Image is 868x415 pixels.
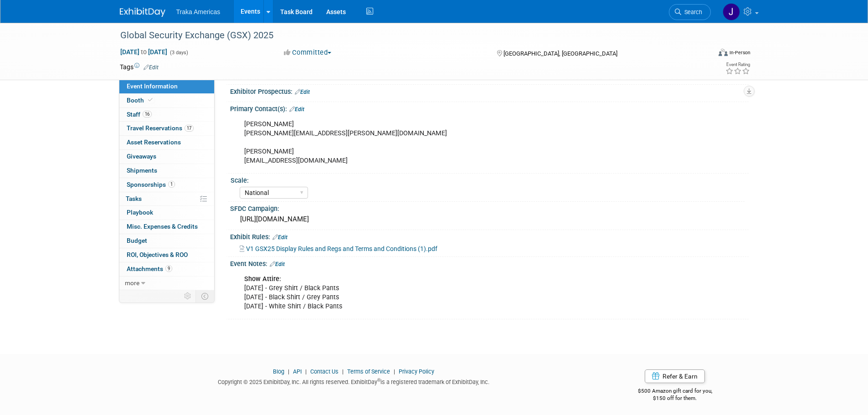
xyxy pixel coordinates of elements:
a: Giveaways [119,150,214,164]
span: | [286,368,292,375]
a: API [293,368,302,375]
div: Copyright © 2025 ExhibitDay, Inc. All rights reserved. ExhibitDay is a registered trademark of Ex... [120,376,588,386]
a: Refer & Earn [645,369,705,383]
td: Personalize Event Tab Strip [180,290,196,302]
a: Terms of Service [347,368,390,375]
a: Blog [273,368,284,375]
span: 9 [165,265,172,272]
span: [GEOGRAPHIC_DATA], [GEOGRAPHIC_DATA] [503,50,617,57]
div: [DATE] - Grey Shirt / Black Pants [DATE] - Black Shirt / Grey Pants [DATE] - White Shirt / Black ... [238,270,648,316]
a: Travel Reservations17 [119,122,214,135]
span: Traka Americas [176,8,221,15]
div: Global Security Exchange (GSX) 2025 [117,27,697,44]
a: Booth [119,94,214,108]
span: Travel Reservations [127,124,194,132]
span: Staff [127,111,152,118]
sup: ® [377,378,380,383]
div: Exhibit Rules: [230,230,749,242]
a: Privacy Policy [399,368,434,375]
img: Jamie Saenz [723,3,740,20]
b: Show Attire: [244,275,281,283]
span: | [340,368,346,375]
span: 1 [168,181,175,188]
span: to [139,48,148,56]
button: Committed [281,48,335,57]
a: Playbook [119,206,214,220]
div: $150 off for them. [601,395,749,402]
a: Misc. Expenses & Credits [119,220,214,234]
span: | [391,368,397,375]
a: ROI, Objectives & ROO [119,248,214,262]
td: Toggle Event Tabs [195,290,214,302]
a: Event Information [119,80,214,93]
a: V1 GSX25 Display Rules and Regs and Terms and Conditions (1).pdf [240,245,437,252]
span: ROI, Objectives & ROO [127,251,188,258]
span: more [125,279,139,287]
span: Booth [127,97,154,104]
a: Sponsorships1 [119,178,214,192]
span: Giveaways [127,153,156,160]
td: Tags [120,62,159,72]
a: Asset Reservations [119,136,214,149]
span: Event Information [127,82,178,90]
div: In-Person [729,49,750,56]
span: Attachments [127,265,172,272]
span: 17 [185,125,194,132]
a: Staff16 [119,108,214,122]
a: Search [669,4,711,20]
span: Search [681,9,702,15]
a: Attachments9 [119,262,214,276]
a: Tasks [119,192,214,206]
div: Scale: [231,174,745,185]
div: Event Rating [725,62,750,67]
a: Budget [119,234,214,248]
span: Misc. Expenses & Credits [127,223,198,230]
a: Edit [144,64,159,71]
div: Primary Contact(s): [230,102,749,114]
span: Budget [127,237,147,244]
span: | [303,368,309,375]
img: ExhibitDay [120,8,165,17]
span: Asset Reservations [127,138,181,146]
span: V1 GSX25 Display Rules and Regs and Terms and Conditions (1).pdf [246,245,437,252]
div: $500 Amazon gift card for you, [601,381,749,402]
a: Edit [295,89,310,95]
a: Contact Us [310,368,339,375]
span: [DATE] [DATE] [120,48,168,56]
div: [PERSON_NAME] [PERSON_NAME][EMAIL_ADDRESS][PERSON_NAME][DOMAIN_NAME] [PERSON_NAME] [EMAIL_ADDRESS... [238,115,648,170]
div: Event Format [657,47,751,61]
a: Edit [272,234,288,241]
span: Tasks [126,195,142,202]
i: Booth reservation complete [148,97,153,102]
span: Sponsorships [127,181,175,188]
div: [URL][DOMAIN_NAME] [237,212,742,226]
a: Shipments [119,164,214,178]
div: SFDC Campaign: [230,202,749,213]
span: Playbook [127,209,153,216]
a: Edit [270,261,285,267]
div: Event Notes: [230,257,749,269]
span: 16 [143,111,152,118]
span: (3 days) [169,50,188,56]
span: Shipments [127,167,157,174]
img: Format-Inperson.png [719,49,728,56]
a: Edit [289,106,304,113]
a: more [119,277,214,290]
div: Exhibitor Prospectus: [230,85,749,97]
